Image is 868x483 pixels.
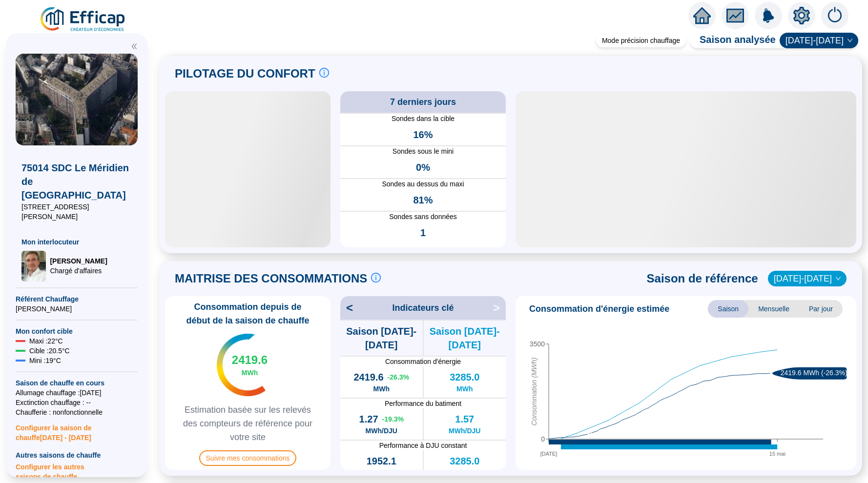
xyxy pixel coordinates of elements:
[39,6,127,33] img: efficap energie logo
[359,412,378,426] span: 1.27
[21,161,132,202] span: 75014 SDC Le Méridien de [GEOGRAPHIC_DATA]
[340,114,506,124] span: Sondes dans la cible
[647,271,758,286] span: Saison de référence
[420,226,426,240] span: 1
[529,302,669,316] span: Consommation d'énergie estimée
[16,388,138,398] span: Allumage chauffage : [DATE]
[340,324,423,352] span: Saison [DATE]-[DATE]
[693,7,711,24] span: home
[16,326,138,336] span: Mon confort cible
[373,468,390,478] span: MWh
[455,412,474,426] span: 1.57
[424,324,506,352] span: Saison [DATE]-[DATE]
[456,468,473,478] span: MWh
[493,300,506,316] span: >
[530,358,538,426] tspan: Consommation (MWh)
[708,300,748,318] span: Saison
[16,460,138,482] span: Configurer les autres saisons de chauffe
[390,95,456,109] span: 7 derniers jours
[382,414,404,424] span: -19.3 %
[21,202,132,221] span: [STREET_ADDRESS][PERSON_NAME]
[175,271,367,286] span: MAITRISE DES CONSOMMATIONS
[340,146,506,157] span: Sondes sous le mini
[541,435,545,443] tspan: 0
[769,451,785,457] tspan: 15 mai
[367,454,396,468] span: 1952.1
[416,161,430,174] span: 0%
[340,212,506,222] span: Sondes sans données
[16,450,138,460] span: Autres saisons de chauffe
[16,304,138,314] span: [PERSON_NAME]
[21,237,132,247] span: Mon interlocuteur
[785,33,852,48] span: 2024-2025
[748,300,799,318] span: Mensuelle
[540,451,558,457] tspan: [DATE]
[353,370,383,384] span: 2419.6
[232,352,268,368] span: 2419.6
[131,43,138,50] span: double-left
[413,193,433,207] span: 81%
[392,301,454,315] span: Indicateurs clé
[755,2,782,29] img: alerts
[596,34,686,47] div: Mode précision chauffage
[16,378,138,388] span: Saison de chauffe en cours
[530,340,545,348] tspan: 3500
[319,68,329,78] span: info-circle
[690,33,776,48] span: Saison analysée
[169,300,327,327] span: Consommation depuis de début de la saison de chauffe
[50,266,107,276] span: Chargé d'affaires
[799,300,843,318] span: Par jour
[340,357,506,366] span: Consommation d'énergie
[371,273,381,282] span: info-circle
[50,256,107,266] span: [PERSON_NAME]
[388,372,409,382] span: -26.3 %
[242,368,258,378] span: MWh
[16,417,138,443] span: Configurer la saison de chauffe [DATE] - [DATE]
[373,384,390,394] span: MWh
[16,407,138,417] span: Chaufferie : non fonctionnelle
[175,66,315,81] span: PILOTAGE DU CONFORT
[169,403,327,444] span: Estimation basée sur les relevés des compteurs de référence pour votre site
[774,271,841,286] span: 2016-2017
[340,441,506,450] span: Performance à DJU constant
[456,384,473,394] span: MWh
[781,369,847,377] text: 2419.6 MWh (-26.3%)
[217,334,266,396] img: indicateur températures
[29,356,61,365] span: Mini : 19 °C
[340,179,506,189] span: Sondes au dessus du maxi
[366,426,397,436] span: MWh/DJU
[413,128,433,141] span: 16%
[199,450,297,466] span: Suivre mes consommations
[726,7,744,24] span: fund
[340,399,506,408] span: Performance du batiment
[29,336,63,346] span: Maxi : 22 °C
[450,370,479,384] span: 3285.0
[847,38,853,43] span: down
[16,398,138,407] span: Exctinction chauffage : --
[21,251,46,282] img: Chargé d'affaires
[29,346,70,356] span: Cible : 20.5 °C
[16,294,138,304] span: Référent Chauffage
[793,7,810,24] span: setting
[835,276,841,282] span: down
[821,2,848,29] img: alerts
[340,300,353,316] span: <
[449,426,480,436] span: MWh/DJU
[450,454,479,468] span: 3285.0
